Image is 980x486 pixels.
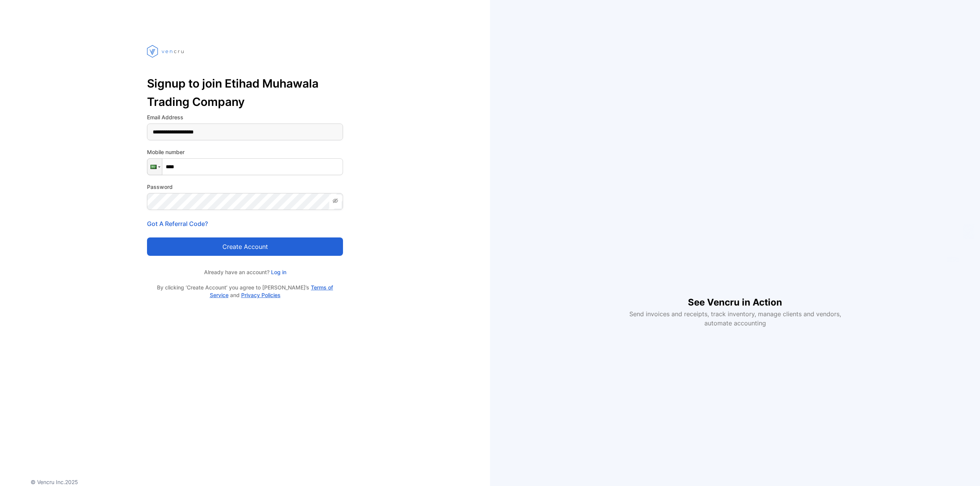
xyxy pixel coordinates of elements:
label: Password [147,183,343,191]
label: Mobile number [147,148,343,156]
a: Privacy Policies [241,292,281,298]
img: vencru logo [147,31,185,72]
p: Already have an account? [147,268,343,276]
iframe: YouTube video player [624,159,846,283]
a: Log in [269,269,286,275]
p: Signup to join Etihad Muhawala Trading Company [147,74,343,111]
p: Send invoices and receipts, track inventory, manage clients and vendors, automate accounting [625,309,845,328]
p: By clicking ‘Create Account’ you agree to [PERSON_NAME]’s and [147,284,343,299]
label: Email Address [147,113,343,121]
h1: See Vencru in Action [688,283,782,309]
button: Create account [147,237,343,256]
p: Got A Referral Code? [147,219,343,228]
div: Saudi Arabia: + 966 [147,159,162,175]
